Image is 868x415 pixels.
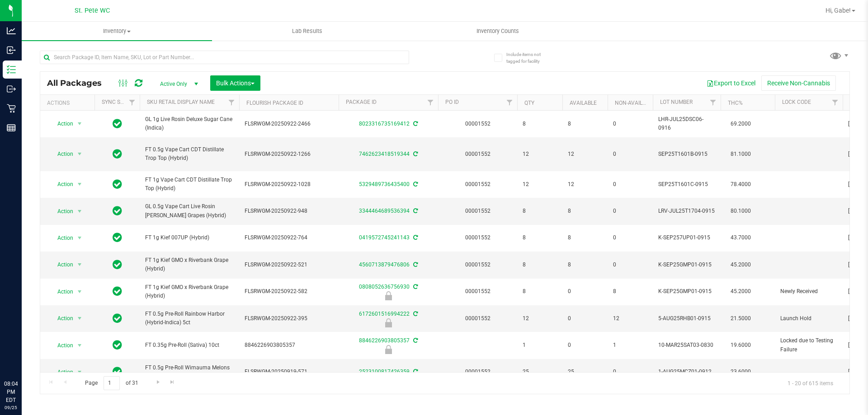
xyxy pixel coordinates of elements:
span: select [74,148,85,160]
span: 5-AUG25RHB01-0915 [658,314,715,323]
a: PO ID [445,99,459,105]
span: FT 1g Kief GMO x Riverbank Grape (Hybrid) [145,283,234,300]
span: 0 [568,287,602,296]
span: In Sync [113,285,122,298]
span: 8 [523,120,557,128]
a: 00001552 [465,261,491,268]
span: Bulk Actions [216,79,255,87]
a: 00001552 [465,151,491,157]
div: Newly Received [337,291,439,300]
button: Receive Non-Cannabis [761,75,836,91]
span: Sync from Compliance System [412,208,418,214]
a: 00001552 [465,234,491,241]
span: LHR-JUL25DSC06-0916 [658,115,715,132]
input: 1 [104,376,120,390]
span: Sync from Compliance System [412,261,418,268]
span: Inventory [22,27,212,35]
a: Non-Available [615,100,655,106]
span: FLSRWGM-20250922-582 [245,287,333,296]
span: 8 [523,233,557,242]
a: 3344464689536394 [359,208,410,214]
a: 6172601516994222 [359,311,410,317]
span: select [74,178,85,191]
span: 1-AUG25MCZ01-0912 [658,368,715,376]
span: Sync from Compliance System [412,121,418,127]
span: 43.7000 [726,231,755,244]
span: 0 [568,341,602,350]
p: 08:04 PM EDT [4,380,18,404]
p: 09/25 [4,404,18,411]
a: Filter [423,95,438,110]
input: Search Package ID, Item Name, SKU, Lot or Part Number... [40,51,409,64]
span: Action [49,178,74,191]
span: FLSRWGM-20250922-948 [245,207,333,215]
div: Launch Hold [337,318,439,327]
span: FLSRWGM-20250922-395 [245,314,333,323]
div: Actions [47,100,91,106]
span: 12 [613,314,647,323]
a: 8023316735169412 [359,121,410,127]
span: In Sync [113,312,122,325]
span: SEP25T1601C-0915 [658,180,715,189]
a: 4560713879476806 [359,261,410,268]
span: 45.2000 [726,258,755,271]
span: FLSRWGM-20250922-2466 [245,120,333,128]
span: 8 [568,207,602,215]
span: Inventory Counts [464,27,531,35]
span: Sync from Compliance System [412,234,418,241]
span: 8 [523,261,557,269]
span: 0 [613,368,647,376]
span: Sync from Compliance System [412,151,418,157]
span: GL 0.5g Vape Cart Live Rosin [PERSON_NAME] Grapes (Hybrid) [145,202,234,219]
a: 00001552 [465,121,491,127]
a: Filter [224,95,239,110]
a: Lock Code [782,99,811,105]
span: select [74,205,85,218]
span: K-SEP25GMP01-0915 [658,287,715,296]
a: 00001552 [465,288,491,294]
a: Flourish Package ID [246,100,303,106]
span: LRV-JUL25T1704-0915 [658,207,715,215]
span: Locked due to Testing Failure [780,336,837,354]
a: Lot Number [660,99,693,105]
span: In Sync [113,339,122,351]
span: 0 [613,207,647,215]
a: 0808052636756930 [359,284,410,290]
span: 12 [568,180,602,189]
span: 0 [613,233,647,242]
span: FLSRWGM-20250922-1266 [245,150,333,159]
a: Go to the last page [166,376,179,388]
span: FT 0.35g Pre-Roll (Sativa) 10ct [145,341,234,350]
span: 45.2000 [726,285,755,298]
span: Hi, Gabe! [826,7,851,14]
span: Action [49,117,74,130]
span: In Sync [113,365,122,378]
span: Newly Received [780,287,837,296]
span: Action [49,339,74,352]
span: Sync from Compliance System [412,368,418,375]
span: Action [49,312,74,325]
span: 12 [523,180,557,189]
span: Action [49,258,74,271]
span: Sync from Compliance System [412,337,418,344]
span: 25 [568,368,602,376]
span: FT 0.5g Pre-Roll Wimauma Melons (Sativa) 1ct [145,364,234,381]
a: Lab Results [212,22,402,41]
span: SEP25T1601B-0915 [658,150,715,159]
span: 1 [613,341,647,350]
span: Lab Results [280,27,335,35]
inline-svg: Inbound [7,46,16,55]
a: Filter [828,95,843,110]
span: Action [49,366,74,378]
span: FLSRWGM-20250922-1028 [245,180,333,189]
span: 78.4000 [726,178,755,191]
span: Action [49,205,74,218]
span: St. Pete WC [75,7,110,14]
a: Sync Status [102,99,137,105]
button: Export to Excel [701,75,761,91]
inline-svg: Analytics [7,26,16,35]
span: 19.6000 [726,339,755,352]
inline-svg: Inventory [7,65,16,74]
span: 8 [568,233,602,242]
span: Action [49,232,74,244]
